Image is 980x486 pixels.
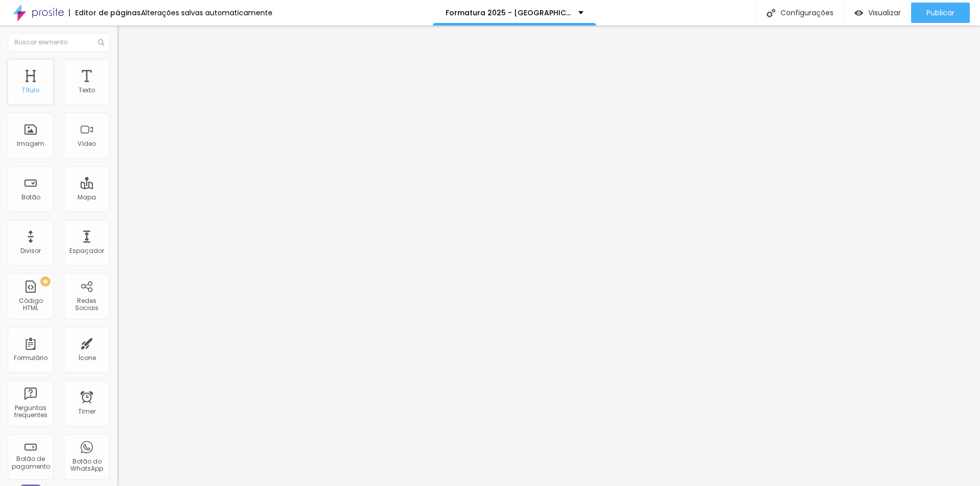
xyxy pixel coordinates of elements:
div: Timer [78,408,95,415]
div: Redes Sociais [66,297,107,312]
span: Visualizar [868,9,901,17]
span: Publicar [926,9,954,17]
div: Imagem [17,140,44,147]
div: Botão de pagamento [10,455,51,470]
img: Icone [767,9,775,17]
button: Publicar [911,3,970,23]
div: Título [22,87,39,94]
div: Ícone [78,354,96,362]
div: Espaçador [69,247,104,254]
div: Perguntas frequentes [10,404,51,419]
div: Botão [21,194,40,201]
div: Texto [79,87,95,94]
div: Divisor [20,247,41,254]
img: Icone [98,39,104,45]
img: view-1.svg [854,9,863,17]
div: Código HTML [10,297,51,312]
input: Buscar elemento [8,33,110,52]
div: Mapa [78,194,96,201]
div: Botão do WhatsApp [66,458,107,473]
div: Editor de páginas [69,9,141,16]
div: Formulário [14,354,47,362]
div: Vídeo [78,140,96,147]
button: Visualizar [844,3,911,23]
p: Formatura 2025 - [GEOGRAPHIC_DATA] [446,9,571,16]
div: Alterações salvas automaticamente [141,9,273,16]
